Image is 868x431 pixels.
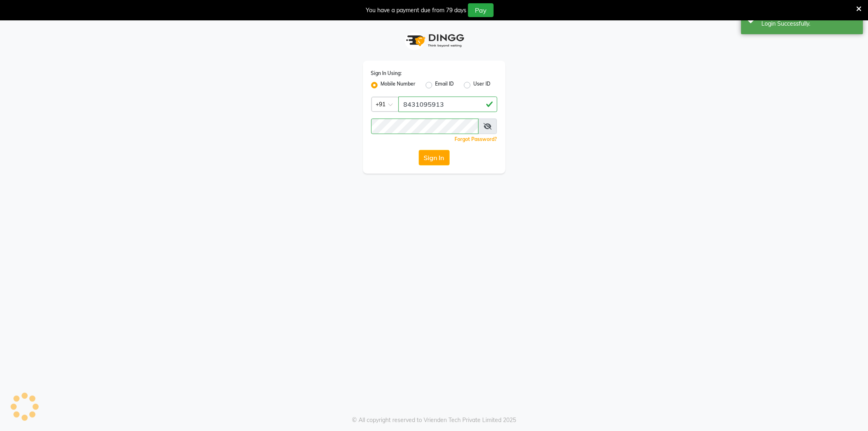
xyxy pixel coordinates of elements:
button: Sign In [419,150,450,165]
label: Sign In Using: [371,70,402,77]
div: You have a payment due from 79 days [366,6,466,15]
div: Login Successfully. [761,20,857,28]
img: logo1.svg [402,29,467,53]
a: Forgot Password? [455,136,497,142]
input: Username [398,97,497,112]
label: Mobile Number [381,80,416,90]
label: Email ID [435,80,454,90]
button: Pay [468,3,494,17]
input: Username [371,119,479,134]
label: User ID [474,80,491,90]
